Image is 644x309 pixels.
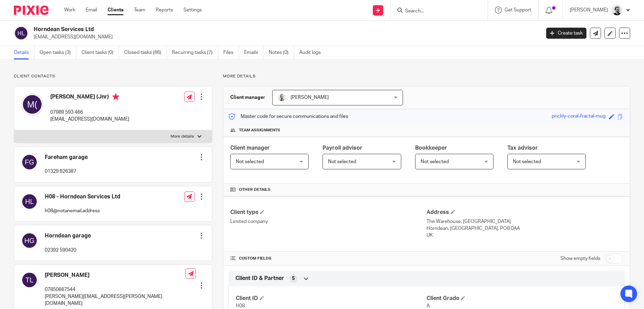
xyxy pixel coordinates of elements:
span: Client ID & Partner [235,275,284,282]
h4: H08 - Horndean Services Ltd [45,193,120,200]
p: 07850667544 [45,286,186,293]
span: [PERSON_NAME] [291,95,329,100]
span: H08 [236,303,245,308]
span: Other details [239,187,271,193]
h4: Client ID [236,295,427,302]
p: 02392 590420 [45,247,91,254]
p: More details [223,74,630,79]
h4: [PERSON_NAME] (Jnr) [50,93,129,102]
img: Jack_2025.jpg [611,5,622,16]
span: Payroll advisor [323,145,362,151]
a: Team [134,7,145,13]
img: svg%3E [21,193,38,210]
i: Primary [112,93,119,100]
span: Get Support [505,8,531,12]
a: Files [223,46,239,59]
p: UK [427,232,623,239]
span: Not selected [328,159,356,164]
a: Details [14,46,34,59]
a: Reports [156,7,173,13]
h4: Address [427,209,623,216]
span: Client manager [230,145,270,151]
img: svg%3E [21,272,38,288]
img: PS.png [278,93,286,102]
a: Create task [546,28,586,39]
p: [EMAIL_ADDRESS][DOMAIN_NAME] [34,34,536,40]
img: svg%3E [14,26,28,40]
p: The Warehouse, [GEOGRAPHIC_DATA] [427,218,623,225]
span: Not selected [513,159,541,164]
a: Email [86,7,97,13]
img: Pixie [14,6,49,15]
span: 5 [292,275,295,282]
a: Closed tasks (86) [124,46,167,59]
h4: Fareham garage [45,154,88,161]
p: 01329 826387 [45,168,88,175]
h4: Client type [230,209,427,216]
span: Not selected [236,159,264,164]
span: A [427,303,430,308]
label: Show empty fields [560,255,600,262]
p: 07989 593 466 [50,109,129,116]
a: Work [64,7,75,13]
h4: [PERSON_NAME] [45,272,186,279]
a: Settings [183,7,202,13]
h2: Horndean Services Ltd [34,26,435,33]
span: Team assignments [239,128,280,133]
h4: Client Grade [427,295,617,302]
a: Recurring tasks (7) [172,46,218,59]
p: Master code for secure communications and files [229,113,348,120]
p: Client contacts [14,74,212,79]
div: prickly-coral-fractal-mug [552,113,606,121]
a: Emails [244,46,264,59]
p: [PERSON_NAME] [570,7,608,13]
p: Limited company [230,218,427,225]
h4: CUSTOM FIELDS [230,256,427,261]
p: Horndean, [GEOGRAPHIC_DATA], PO8 0AA [427,225,623,232]
p: [PERSON_NAME][EMAIL_ADDRESS][PERSON_NAME][DOMAIN_NAME] [45,293,186,307]
span: Not selected [421,159,449,164]
span: Bookkeeper [415,145,447,151]
p: More details [171,134,194,139]
a: Open tasks (3) [40,46,76,59]
h4: Horndean garage [45,232,91,240]
img: svg%3E [21,93,43,115]
img: svg%3E [21,232,38,249]
p: h08@notanemail.address [45,207,120,214]
h3: Client manager [230,94,265,101]
a: Clients [108,7,123,13]
img: svg%3E [21,154,38,170]
a: Client tasks (0) [81,46,119,59]
p: [EMAIL_ADDRESS][DOMAIN_NAME] [50,116,129,123]
span: Tax advisor [507,145,538,151]
a: Notes (0) [269,46,294,59]
a: Audit logs [299,46,326,59]
input: Search [404,8,467,15]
